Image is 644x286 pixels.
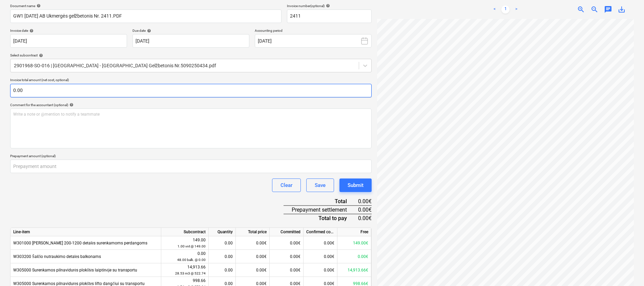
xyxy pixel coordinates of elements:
span: help [38,53,43,57]
div: Subcontract [161,228,209,236]
div: 149.00 [164,237,206,249]
input: Document name [10,9,282,23]
div: Invoice date [10,28,127,33]
div: 0.00€ [358,214,372,222]
span: help [146,29,151,33]
div: 0.00€ [304,250,337,263]
div: 0.00€ [337,250,371,263]
div: 0.00€ [304,263,337,277]
div: 0.00 [164,251,206,263]
div: 0.00 [211,250,233,263]
div: 0.00€ [236,250,270,263]
div: 149.00€ [337,236,371,250]
span: help [68,103,74,107]
div: Save [315,181,326,190]
div: Total to pay [284,214,358,222]
button: Save [306,178,334,192]
input: Invoice date not specified [10,34,127,48]
div: 0.00€ [236,263,270,277]
small: 48.00 balk. @ 0.00 [177,258,206,262]
button: [DATE] [255,34,372,48]
span: help [325,4,330,8]
a: Previous page [491,5,499,14]
div: Line-item [11,228,161,236]
span: help [35,4,41,8]
div: Invoice number (optional) [287,4,372,8]
div: Prepayment settlement [284,206,358,214]
div: 0.00€ [358,197,372,206]
div: Comment for the accountant (optional) [10,103,372,107]
div: Submit [348,181,363,190]
div: Select subcontract [10,53,372,57]
span: W305000 Surenkamos pilnavidurės plokštės laiptinėje su transportu [13,268,137,272]
span: W301000 Peikko Petra 200-1200 detalės surenkamoms perdangoms [13,241,147,245]
span: W305000 Surenkamos pilnavidurės plokštės lifto dangčiui su transportu [13,281,145,286]
a: Page 1 is your current page [501,5,510,14]
div: 0.00€ [270,250,304,263]
div: Free [337,228,371,236]
input: Invoice number [287,9,372,23]
a: Next page [512,5,520,14]
span: zoom_in [577,5,585,14]
span: zoom_out [590,5,599,14]
div: 0.00€ [270,236,304,250]
iframe: Chat Widget [610,254,644,286]
div: Clear [281,181,292,190]
small: 28.53 m3 @ 522.74 [175,271,206,275]
span: help [28,29,34,33]
div: Quantity [209,228,236,236]
input: Prepayment amount [10,160,372,173]
p: Prepayment amount (optional) [10,154,372,160]
input: Due date not specified [132,34,249,48]
div: Total [284,197,358,206]
div: 0.00 [211,236,233,250]
input: Invoice total amount (net cost, optional) [10,84,372,97]
div: Total price [236,228,270,236]
span: save_alt [618,5,626,14]
div: 0.00€ [304,236,337,250]
div: 0.00€ [236,236,270,250]
div: Confirmed costs [304,228,337,236]
button: Submit [339,178,372,192]
p: Invoice total amount (net cost, optional) [10,78,372,84]
div: 0.00€ [270,263,304,277]
span: W303200 Šalčio nutraukimo detalės balkonams [13,254,101,259]
button: Clear [272,178,301,192]
div: 14,913.66 [164,264,206,277]
small: 1.00 vnt @ 149.00 [178,244,206,248]
div: 14,913.66€ [337,263,371,277]
p: Accounting period [255,28,372,34]
div: Due date [132,28,249,33]
div: 0.00 [211,263,233,277]
div: Committed [270,228,304,236]
span: chat [604,5,612,14]
div: 0.00€ [358,206,372,214]
div: Document name [10,4,282,8]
